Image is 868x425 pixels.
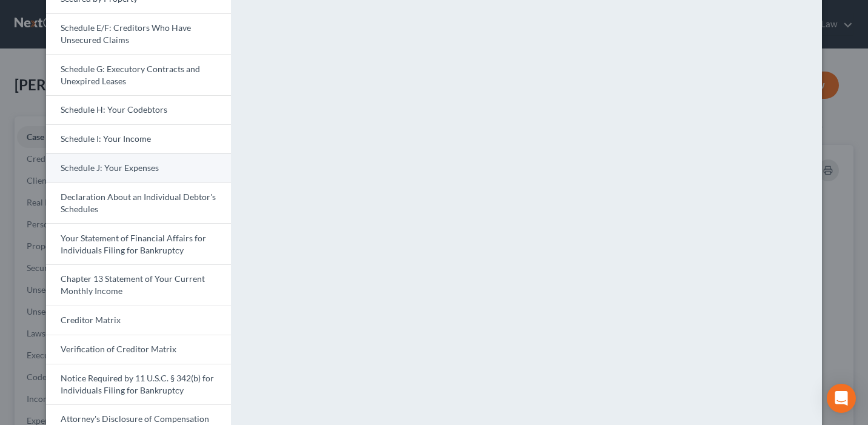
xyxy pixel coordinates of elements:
a: Chapter 13 Statement of Your Current Monthly Income [46,264,231,306]
span: Schedule H: Your Codebtors [61,104,167,115]
div: Open Intercom Messenger [827,384,856,413]
span: Notice Required by 11 U.S.C. § 342(b) for Individuals Filing for Bankruptcy [61,373,214,395]
span: Schedule I: Your Income [61,133,151,144]
a: Schedule H: Your Codebtors [46,95,231,124]
span: Attorney's Disclosure of Compensation [61,413,209,424]
a: Verification of Creditor Matrix [46,335,231,364]
a: Notice Required by 11 U.S.C. § 342(b) for Individuals Filing for Bankruptcy [46,364,231,405]
span: Declaration About an Individual Debtor's Schedules [61,192,216,214]
a: Schedule E/F: Creditors Who Have Unsecured Claims [46,13,231,55]
a: Your Statement of Financial Affairs for Individuals Filing for Bankruptcy [46,223,231,264]
span: Chapter 13 Statement of Your Current Monthly Income [61,273,205,296]
span: Creditor Matrix [61,315,121,325]
span: Schedule G: Executory Contracts and Unexpired Leases [61,64,200,86]
a: Schedule G: Executory Contracts and Unexpired Leases [46,54,231,95]
a: Schedule I: Your Income [46,124,231,153]
a: Schedule J: Your Expenses [46,153,231,182]
span: Verification of Creditor Matrix [61,344,176,354]
span: Schedule E/F: Creditors Who Have Unsecured Claims [61,22,191,45]
span: Your Statement of Financial Affairs for Individuals Filing for Bankruptcy [61,233,206,255]
a: Declaration About an Individual Debtor's Schedules [46,182,231,224]
span: Schedule J: Your Expenses [61,162,159,173]
a: Creditor Matrix [46,306,231,335]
